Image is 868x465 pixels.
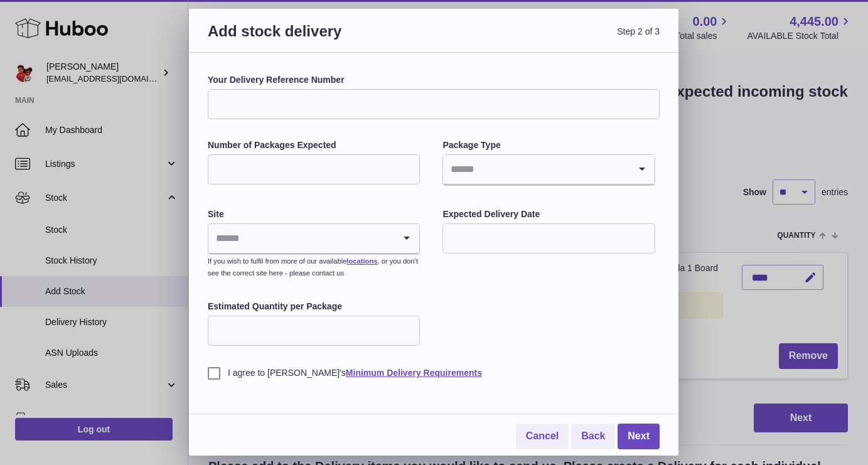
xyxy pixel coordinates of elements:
[443,155,629,184] input: Search for option
[346,368,482,378] a: Minimum Delivery Requirements
[442,139,655,151] label: Package Type
[516,424,569,449] a: Cancel
[618,424,660,449] a: Next
[434,21,660,56] span: Step 2 of 3
[442,208,655,220] label: Expected Delivery Date
[208,224,419,254] div: Search for option
[346,257,377,265] a: locations
[208,139,420,151] label: Number of Packages Expected
[208,21,434,56] h3: Add stock delivery
[208,208,420,220] label: Site
[443,155,654,185] div: Search for option
[208,74,660,86] label: Your Delivery Reference Number
[571,424,615,449] a: Back
[208,257,418,277] small: If you wish to fulfil from more of our available , or you don’t see the correct site here - pleas...
[208,367,660,379] label: I agree to [PERSON_NAME]'s
[208,301,420,313] label: Estimated Quantity per Package
[208,224,394,253] input: Search for option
